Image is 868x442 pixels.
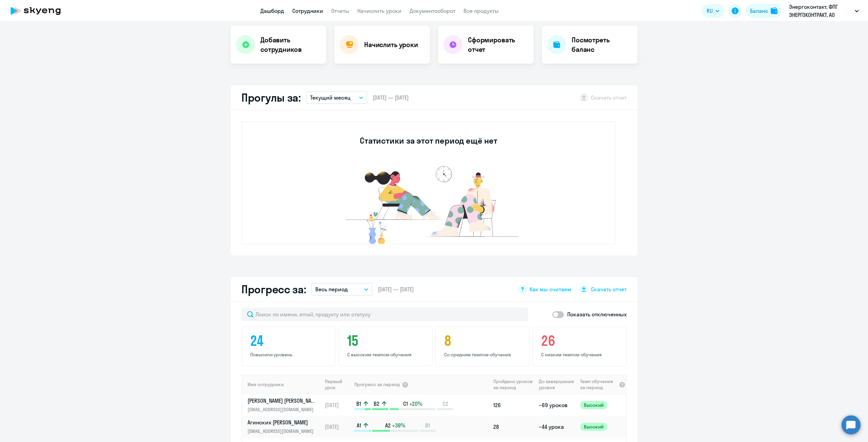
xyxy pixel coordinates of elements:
h4: 24 [250,333,329,349]
h4: 26 [541,333,620,349]
h4: Сформировать отчет [468,35,528,54]
h2: Прогулы за: [241,91,301,104]
span: Высокий [580,401,607,409]
td: [DATE] [322,394,354,416]
span: B2 [374,400,379,407]
span: C2 [442,400,448,407]
a: Дашборд [260,7,284,14]
p: С низким темпом обучения [541,352,620,358]
button: Энергоконтакт, ФПГ ЭНЕРГОКОНТРАКТ, АО [786,3,862,19]
h4: 15 [347,333,426,349]
span: Темп обучения за период [580,378,617,391]
h2: Прогресс за: [241,282,306,296]
td: 28 [491,416,536,438]
p: Повысили уровень [250,352,329,358]
p: Показать отключенных [567,310,627,318]
p: Текущий месяц [310,93,351,102]
span: [DATE] — [DATE] [378,286,414,293]
a: Начислить уроки [357,7,401,14]
td: ~44 урока [536,416,577,438]
a: [PERSON_NAME] [PERSON_NAME][EMAIL_ADDRESS][DOMAIN_NAME] [248,397,322,413]
th: Имя сотрудника [242,375,322,394]
h3: Статистики за этот период ещё нет [360,135,497,146]
span: B1 [425,422,430,429]
th: Пройдено уроков за период [491,375,536,394]
td: [DATE] [322,416,354,438]
span: +39% [392,422,405,429]
p: [EMAIL_ADDRESS][DOMAIN_NAME] [248,406,317,413]
a: Сотрудники [292,7,323,14]
button: RU [702,4,724,18]
button: Текущий месяц [306,91,367,104]
p: С высоким темпом обучения [347,352,426,358]
td: 126 [491,394,536,416]
img: no-data [327,163,530,244]
a: Агинских [PERSON_NAME][EMAIL_ADDRESS][DOMAIN_NAME] [248,419,322,435]
button: Весь период [311,283,372,296]
div: Баланс [750,7,768,15]
th: Первый урок [322,375,354,394]
td: ~69 уроков [536,394,577,416]
a: Документооборот [410,7,455,14]
h4: Посмотреть баланс [572,35,632,54]
span: Скачать отчет [591,286,627,293]
a: Все продукты [463,7,499,14]
span: Высокий [580,423,607,431]
h4: 8 [444,333,523,349]
span: [DATE] — [DATE] [373,94,409,101]
a: Отчеты [331,7,349,14]
span: C1 [403,400,408,407]
h4: Добавить сотрудников [260,35,321,54]
th: До завершения уровня [536,375,577,394]
p: Агинских [PERSON_NAME] [248,419,317,426]
span: Как мы считаем [530,286,571,293]
p: [EMAIL_ADDRESS][DOMAIN_NAME] [248,427,317,435]
p: Энергоконтакт, ФПГ ЭНЕРГОКОНТРАКТ, АО [789,3,852,19]
img: balance [771,7,777,14]
input: Поиск по имени, email, продукту или статусу [241,308,528,321]
span: +20% [409,400,422,407]
span: B1 [356,400,361,407]
p: [PERSON_NAME] [PERSON_NAME] [248,397,317,404]
span: Прогресс за период [354,381,400,387]
button: Балансbalance [746,4,782,18]
p: Весь период [315,285,348,293]
span: RU [707,7,713,15]
h4: Начислить уроки [364,40,418,49]
p: Со средним темпом обучения [444,352,523,358]
span: A1 [357,422,361,429]
span: A2 [385,422,391,429]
